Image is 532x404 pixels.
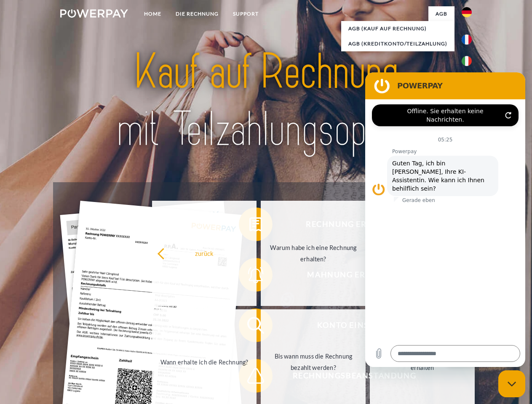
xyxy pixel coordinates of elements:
img: fr [462,35,472,45]
img: title-powerpay_de.svg [80,40,452,161]
div: Wann erhalte ich die Rechnung? [157,356,252,367]
img: de [462,7,472,17]
iframe: Schaltfläche zum Öffnen des Messaging-Fensters; Konversation läuft [498,370,525,397]
img: logo-powerpay-white.svg [60,9,128,18]
iframe: Messaging-Fenster [365,72,525,367]
a: DIE RECHNUNG [168,6,226,21]
a: Home [137,6,168,21]
a: SUPPORT [226,6,266,21]
a: AGB (Kauf auf Rechnung) [341,21,454,36]
img: it [462,56,472,66]
div: zurück [157,247,252,259]
div: Warum habe ich eine Rechnung erhalten? [266,242,361,265]
a: agb [428,6,454,21]
div: Bis wann muss die Rechnung bezahlt werden? [266,351,361,373]
a: AGB (Kreditkonto/Teilzahlung) [341,36,454,51]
